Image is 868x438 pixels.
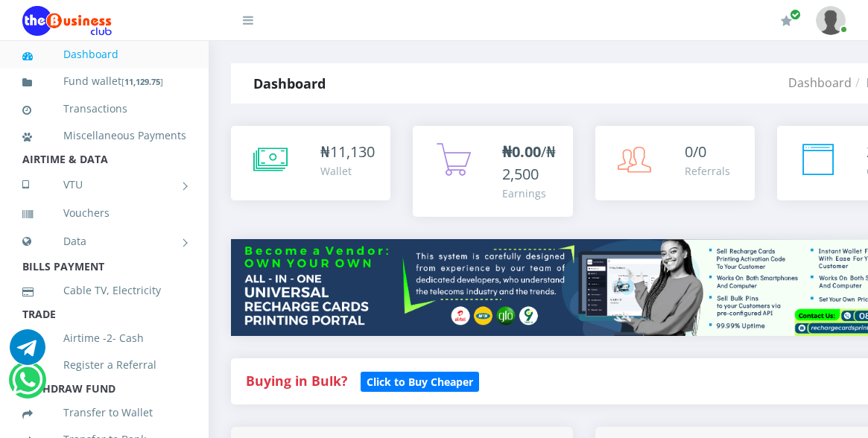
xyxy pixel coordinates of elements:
[121,76,163,87] small: [ ]
[22,321,186,355] a: Airtime -2- Cash
[413,126,572,217] a: ₦0.00/₦2,500 Earnings
[788,74,852,91] a: Dashboard
[367,375,473,389] b: Click to Buy Cheaper
[790,9,801,20] span: Renew/Upgrade Subscription
[685,142,706,162] span: 0/0
[231,126,390,200] a: ₦11,130 Wallet
[781,15,792,27] i: Renew/Upgrade Subscription
[22,64,186,99] a: Fund wallet[11,129.75]
[22,396,186,430] a: Transfer to Wallet
[502,142,556,184] span: /₦2,500
[22,92,186,126] a: Transactions
[816,6,846,35] img: User
[320,163,375,179] div: Wallet
[10,340,45,365] a: Chat for support
[22,6,112,36] img: Logo
[502,185,557,201] div: Earnings
[22,273,186,308] a: Cable TV, Electricity
[22,348,186,382] a: Register a Referral
[253,74,326,92] strong: Dashboard
[22,166,186,203] a: VTU
[320,141,375,163] div: ₦
[22,118,186,153] a: Miscellaneous Payments
[361,372,479,390] a: Click to Buy Cheaper
[246,372,347,390] strong: Buying in Bulk?
[502,142,541,162] b: ₦0.00
[124,76,160,87] b: 11,129.75
[22,196,186,230] a: Vouchers
[685,163,730,179] div: Referrals
[330,142,375,162] span: 11,130
[595,126,755,200] a: 0/0 Referrals
[22,37,186,72] a: Dashboard
[22,223,186,260] a: Data
[12,373,42,398] a: Chat for support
